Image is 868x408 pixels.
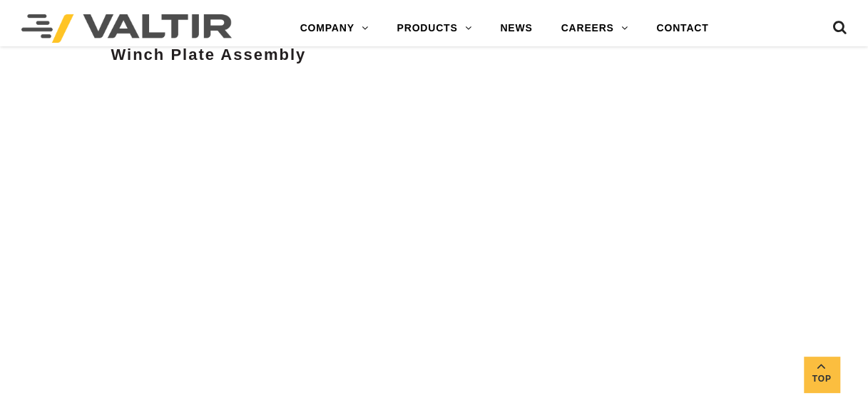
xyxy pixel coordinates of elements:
a: Top [804,357,839,392]
img: Valtir [21,14,232,43]
a: PRODUCTS [382,14,486,43]
span: Top [804,371,839,387]
a: CONTACT [642,14,723,43]
a: COMPANY [286,14,383,43]
a: CAREERS [546,14,642,43]
strong: Winch Plate Assembly [111,46,306,63]
a: NEWS [486,14,546,43]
